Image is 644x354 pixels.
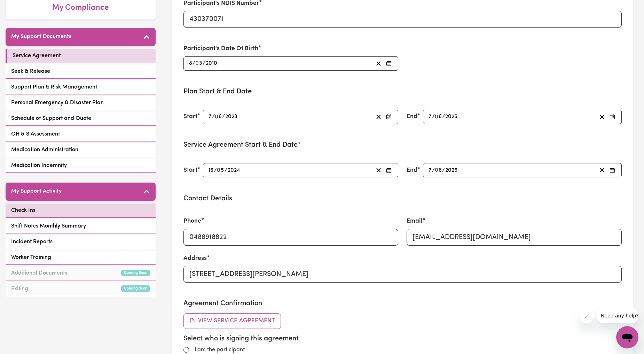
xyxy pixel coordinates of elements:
a: Schedule of Support and Quote [6,111,156,126]
span: Service Agreement [13,52,61,60]
span: / [442,167,445,174]
input: ---- [445,166,458,175]
a: Shift Notes Monthly Summary [6,219,156,233]
span: 0 [217,168,220,173]
span: / [442,114,445,120]
span: / [432,167,435,174]
span: / [225,167,227,174]
a: Medication Administration [6,143,156,157]
span: / [212,114,215,120]
h5: My Support Documents [11,33,71,40]
label: End [407,112,417,121]
input: ---- [205,59,218,68]
span: 0 [435,168,438,173]
input: -- [435,166,442,175]
span: Check Ins [11,206,36,215]
a: OH & S Assessment [6,127,156,141]
label: Start [183,166,197,175]
input: ---- [225,112,238,122]
iframe: Close message [580,309,594,323]
iframe: Button to launch messaging window [616,326,638,348]
span: 0 [435,114,438,120]
input: -- [428,166,432,175]
input: -- [215,112,222,122]
a: Medication Indemnity [6,159,156,173]
input: -- [189,59,193,68]
input: ---- [227,166,241,175]
span: / [222,114,225,120]
span: / [432,114,435,120]
label: Participant's Date Of Birth [183,44,258,53]
input: -- [208,166,214,175]
h3: Agreement Confirmation [183,299,622,308]
span: Support Plan & Risk Management [11,83,97,91]
span: 0 [195,61,199,66]
label: Email [407,217,423,226]
small: Coming Soon [121,285,150,292]
input: -- [428,112,432,122]
input: -- [217,166,225,175]
label: End [407,166,417,175]
a: Service Agreement [6,49,156,63]
h5: Select who is signing this agreement [183,334,622,343]
span: Medication Indemnity [11,161,67,170]
label: Address [183,254,207,263]
span: OH & S Assessment [11,130,60,138]
a: Seek & Release [6,64,156,79]
input: -- [196,59,203,68]
span: / [214,167,217,174]
input: -- [435,112,442,122]
span: 0 [215,114,218,120]
a: Additional DocumentsComing Soon [6,266,156,280]
small: Coming Soon [121,270,150,276]
span: Need any help? [4,5,42,10]
label: Start [183,112,197,121]
h3: Contact Details [183,194,622,203]
input: ---- [445,112,458,122]
a: Support Plan & Risk Management [6,80,156,94]
h3: Service Agreement Start & End Date [183,141,622,149]
button: My Support Activity [6,183,156,201]
span: Personal Emergency & Disaster Plan [11,99,104,107]
span: Medication Administration [11,146,78,154]
a: ExitingComing Soon [6,282,156,296]
span: / [193,60,195,67]
button: My Support Documents [6,28,156,46]
iframe: Message from company [597,308,638,323]
button: View Service Agreement [183,313,281,329]
a: Incident Reports [6,235,156,249]
span: Schedule of Support and Quote [11,114,91,123]
h3: Plan Start & End Date [183,87,622,96]
a: Worker Training [6,251,156,265]
span: Seek & Release [11,67,50,76]
span: / [203,60,205,67]
span: Incident Reports [11,238,53,246]
span: Exiting [11,285,28,293]
span: Shift Notes Monthly Summary [11,222,86,230]
a: Check Ins [6,203,156,218]
span: Worker Training [11,253,51,262]
label: I am the participant [195,346,245,354]
input: -- [208,112,212,122]
a: Personal Emergency & Disaster Plan [6,96,156,110]
label: Phone [183,217,201,226]
span: Additional Documents [11,269,67,277]
h5: My Support Activity [11,188,62,195]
